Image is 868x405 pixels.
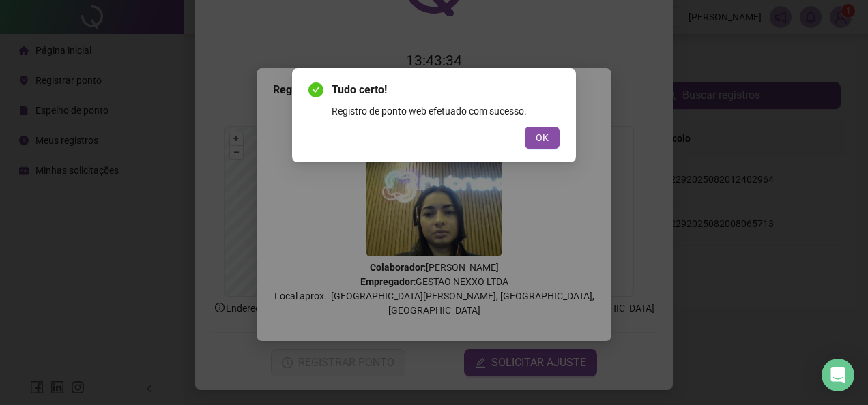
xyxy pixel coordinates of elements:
[308,82,323,97] span: check-circle
[822,359,854,391] div: Open Intercom Messenger
[525,127,560,149] button: OK
[332,82,560,98] span: Tudo certo!
[536,130,549,145] span: OK
[332,104,560,119] div: Registro de ponto web efetuado com sucesso.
